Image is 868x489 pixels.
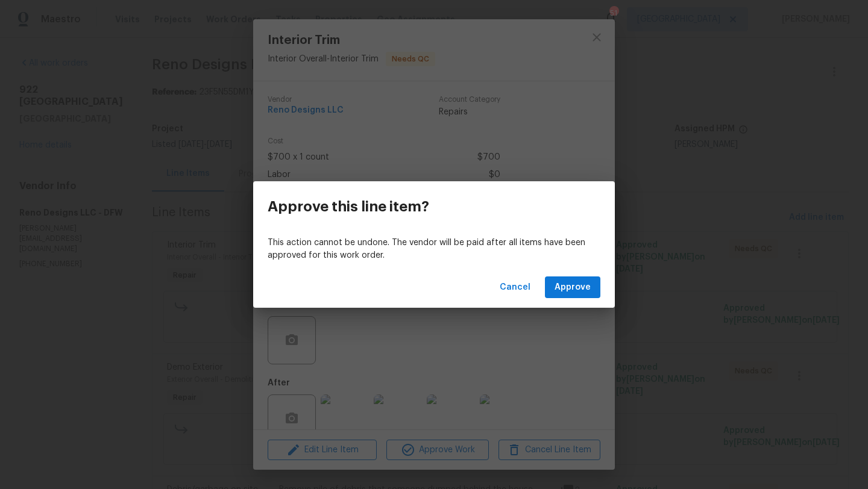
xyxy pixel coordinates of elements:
[268,237,600,262] p: This action cannot be undone. The vendor will be paid after all items have been approved for this...
[545,276,600,299] button: Approve
[500,280,530,295] span: Cancel
[495,276,535,299] button: Cancel
[555,280,591,295] span: Approve
[268,198,429,215] h3: Approve this line item?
